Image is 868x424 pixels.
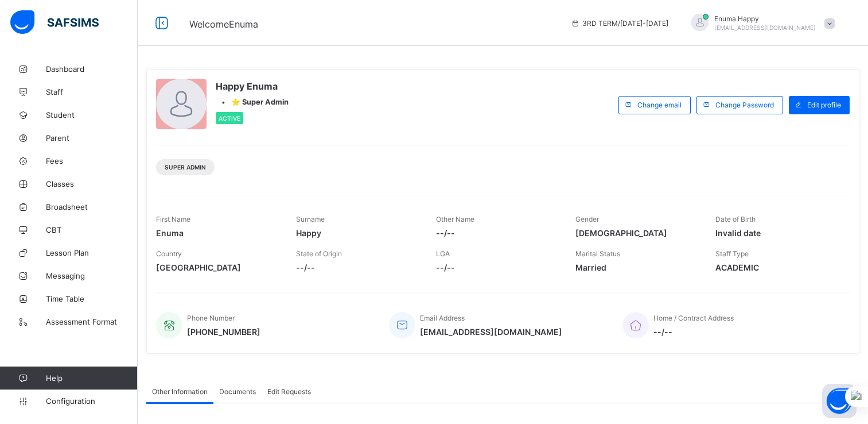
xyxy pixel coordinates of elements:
[219,387,256,396] span: Documents
[653,314,734,322] span: Home / Contract Address
[156,215,190,223] span: First Name
[187,327,260,337] span: [PHONE_NUMBER]
[46,294,138,303] span: Time Table
[189,18,258,30] span: Welcome Enuma
[46,271,138,280] span: Messaging
[296,228,419,238] span: Happy
[46,179,138,188] span: Classes
[267,387,311,396] span: Edit Requests
[231,98,289,106] span: ⭐ Super Admin
[46,373,137,383] span: Help
[575,263,698,272] span: Married
[156,249,182,258] span: Country
[46,87,138,97] span: Staff
[46,202,138,211] span: Broadsheet
[714,24,816,31] span: [EMAIL_ADDRESS][DOMAIN_NAME]
[46,248,138,257] span: Lesson Plan
[436,263,559,272] span: --/--
[46,156,138,165] span: Fees
[715,263,838,272] span: ACADEMIC
[420,327,562,337] span: [EMAIL_ADDRESS][DOMAIN_NAME]
[187,314,235,322] span: Phone Number
[156,263,279,272] span: [GEOGRAPHIC_DATA]
[152,387,208,396] span: Other Information
[46,133,138,142] span: Parent
[420,314,465,322] span: Email Address
[575,228,698,238] span: [DEMOGRAPHIC_DATA]
[715,215,756,223] span: Date of Birth
[653,327,734,337] span: --/--
[571,19,668,28] span: session/term information
[436,228,559,238] span: --/--
[46,317,138,326] span: Assessment Format
[216,80,289,92] span: Happy Enuma
[165,164,206,171] span: Super Admin
[715,228,838,238] span: Invalid date
[46,64,138,74] span: Dashboard
[219,115,240,122] span: Active
[46,396,137,406] span: Configuration
[436,249,450,258] span: LGA
[436,215,474,223] span: Other Name
[714,14,816,23] span: Enuma Happy
[296,263,419,272] span: --/--
[715,249,749,258] span: Staff Type
[715,101,774,109] span: Change Password
[296,249,342,258] span: State of Origin
[46,110,138,120] span: Student
[296,215,325,223] span: Surname
[637,101,682,109] span: Change email
[216,98,289,106] div: •
[575,215,599,223] span: Gender
[156,228,279,238] span: Enuma
[46,225,138,234] span: CBT
[10,10,99,34] img: safsims
[807,101,841,109] span: Edit profile
[822,384,857,418] button: Open asap
[680,14,840,33] div: EnumaHappy
[575,249,620,258] span: Marital Status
